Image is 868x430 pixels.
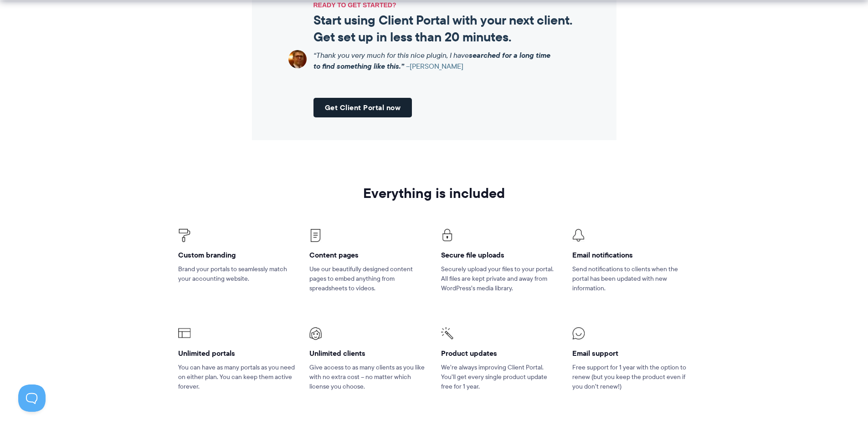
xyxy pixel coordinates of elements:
p: Brand your portals to seamlessly match your accounting website. [178,264,296,283]
p: Securely upload your files to your portal. All files are kept private and away from WordPress’s m... [441,264,559,293]
img: Client Portal Icon [572,229,585,242]
p: Free support for 1 year with the option to renew (but you keep the product even if you don’t renew!) [572,363,690,391]
h4: Email notifications [572,250,690,260]
p: “Thank you very much for this nice plugin, I have [313,50,557,71]
h4: Custom branding [178,250,296,260]
iframe: Toggle Customer Support [18,384,46,412]
img: Client Portal Icons [309,327,322,340]
img: Client Portal Icons [441,229,453,241]
h4: Product updates [441,349,559,358]
h4: Unlimited clients [309,349,427,358]
img: Client Portal Icons [572,327,585,339]
p: Use our beautifully designed content pages to embed anything from spreadsheets to videos. [309,264,427,293]
p: We’re always improving Client Portal. You’ll get every single product update free for 1 year. [441,363,559,391]
img: Client Portal Icons [178,327,190,339]
cite: –[PERSON_NAME] [406,61,463,71]
p: Give access to as many clients as you like with no extra cost – no matter which license you choose. [309,363,427,391]
span: READY TO GET STARTED? [313,1,580,9]
h4: Content pages [309,250,427,260]
img: Client Portal Icons [441,327,453,339]
p: Send notifications to clients when the portal has been updated with new information. [572,264,690,293]
h4: Email support [572,349,690,358]
strong: searched for a long time to find something like this.” [313,50,550,71]
h2: Start using Client Portal with your next client. Get set up in less than 20 minutes. [313,12,580,45]
p: You can have as many portals as you need on either plan. You can keep them active forever. [178,363,296,391]
h4: Secure file uploads [441,250,559,260]
a: Get Client Portal now [313,98,412,117]
h2: Everything is included [178,186,690,201]
img: Client Portal Icons [178,229,190,242]
h4: Unlimited portals [178,349,296,358]
img: Client Portal Icons [309,229,322,242]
